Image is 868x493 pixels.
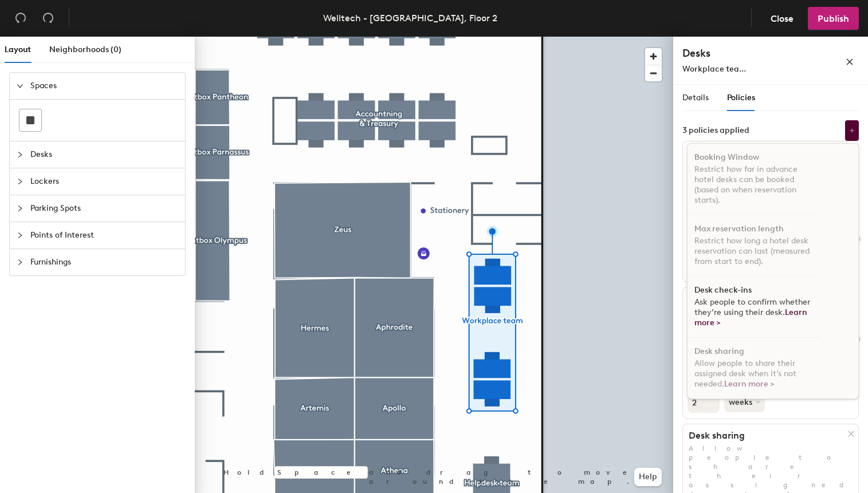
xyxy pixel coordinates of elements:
span: Parking Spots [30,195,178,222]
span: Close [771,13,794,24]
p: Restrict how long a reservation can last (measured from start to end). [683,307,858,389]
button: Redo (⌘ + ⇧ + Z) [37,7,60,30]
span: Workplace tea... [682,64,746,74]
div: Welltech - [GEOGRAPHIC_DATA], Floor 2 [323,11,497,25]
span: collapsed [17,205,23,212]
p: Restrict how far in advance hotel desks can be booked (based on when reservation starts). [694,164,812,206]
button: Help [634,468,662,486]
button: Publish [808,7,859,30]
span: Neighborhoods (0) [49,45,121,54]
h1: Booking Window [683,147,848,159]
h1: Desk check-ins [694,286,752,295]
span: Furnishings [30,249,178,275]
p: Restrict how far in advance hotel desks can be booked (based on when reservation starts). [683,161,858,253]
span: Publish [818,13,849,24]
button: weeks [724,392,765,412]
span: undo [15,12,26,23]
span: Spaces [30,73,178,99]
button: Undo (⌘ + Z) [9,7,32,30]
span: Points of Interest [30,222,178,249]
p: Restrict how long a hotel desk reservation can last (measured from start to end). [694,236,812,267]
div: 3 policies applied [682,126,749,135]
h1: Desk sharing [694,347,744,356]
span: close [846,58,854,66]
a: Learn more > [694,307,807,328]
span: Policies [727,93,755,102]
span: Lockers [30,168,178,195]
span: Desks [30,141,178,168]
span: collapsed [17,259,23,266]
span: Details [682,93,709,102]
span: Allow people to share their assigned desk when it’s not needed. [694,358,796,389]
h1: Desk sharing [683,430,848,441]
h1: Max reservation length [694,224,784,234]
span: collapsed [17,232,23,239]
button: Close [761,7,803,30]
h1: Booking Window [694,153,759,162]
span: collapsed [17,151,23,158]
span: expanded [17,82,23,89]
span: collapsed [17,178,23,185]
span: Ask people to confirm whether they’re using their desk. [694,297,810,328]
a: Learn more > [724,379,775,389]
h1: Max reservation length [683,293,848,305]
h4: Desks [682,46,808,61]
span: Layout [5,45,31,54]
